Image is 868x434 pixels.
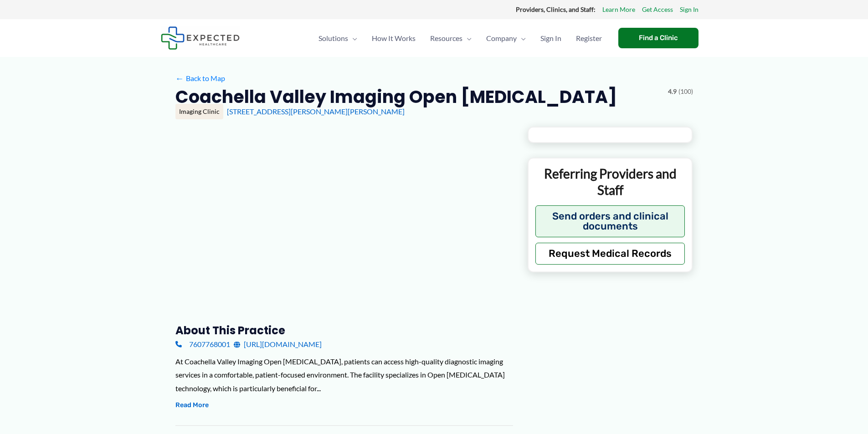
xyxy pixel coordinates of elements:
[576,22,602,54] span: Register
[234,337,322,351] a: [URL][DOMAIN_NAME]
[175,323,513,337] h3: About this practice
[175,74,184,82] span: ←
[642,4,673,15] a: Get Access
[311,22,365,54] a: SolutionsMenu Toggle
[618,28,699,48] a: Find a Clinic
[161,26,240,50] img: Expected Healthcare Logo - side, dark font, small
[516,5,596,13] strong: Providers, Clinics, and Staff:
[175,355,513,395] div: At Coachella Valley Imaging Open [MEDICAL_DATA], patients can access high-quality diagnostic imag...
[462,22,472,54] span: Menu Toggle
[479,22,533,54] a: CompanyMenu Toggle
[680,4,699,15] a: Sign In
[569,22,609,54] a: Register
[678,86,693,97] span: (100)
[535,165,685,199] p: Referring Providers and Staff
[486,22,517,54] span: Company
[668,86,677,97] span: 4.9
[602,4,635,15] a: Learn More
[175,104,223,119] div: Imaging Clinic
[175,86,617,108] h2: Coachella Valley Imaging Open [MEDICAL_DATA]
[311,22,609,54] nav: Primary Site Navigation
[318,22,348,54] span: Solutions
[423,22,479,54] a: ResourcesMenu Toggle
[535,243,685,265] button: Request Medical Records
[430,22,462,54] span: Resources
[365,22,423,54] a: How It Works
[517,22,526,54] span: Menu Toggle
[175,400,209,411] button: Read More
[348,22,357,54] span: Menu Toggle
[175,337,230,351] a: 7607768001
[227,107,405,116] a: [STREET_ADDRESS][PERSON_NAME][PERSON_NAME]
[175,71,225,85] a: ←Back to Map
[540,22,561,54] span: Sign In
[372,22,416,54] span: How It Works
[533,22,569,54] a: Sign In
[535,205,685,237] button: Send orders and clinical documents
